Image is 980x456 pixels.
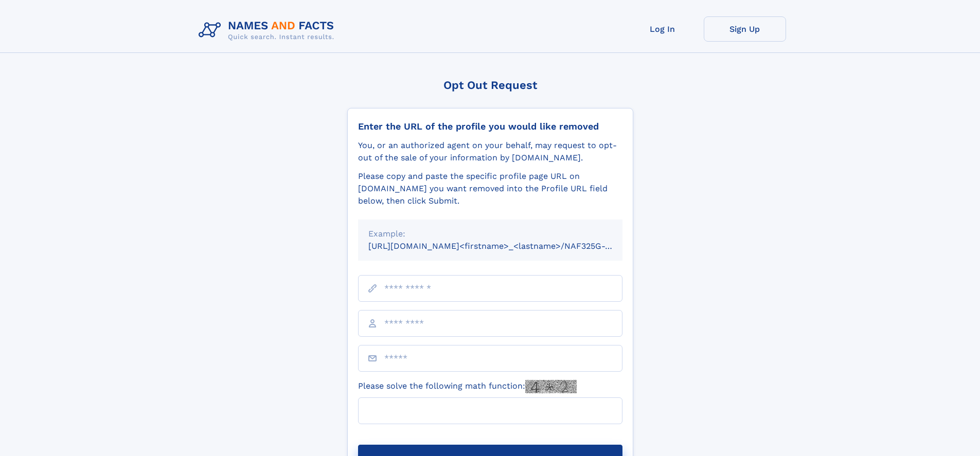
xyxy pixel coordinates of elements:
[358,380,577,393] label: Please solve the following math function:
[621,16,704,42] a: Log In
[704,16,786,42] a: Sign Up
[368,228,612,240] div: Example:
[194,16,343,44] img: Logo Names and Facts
[358,170,622,207] div: Please copy and paste the specific profile page URL on [DOMAIN_NAME] you want removed into the Pr...
[368,241,642,251] small: [URL][DOMAIN_NAME]<firstname>_<lastname>/NAF325G-xxxxxxxx
[358,139,622,164] div: You, or an authorized agent on your behalf, may request to opt-out of the sale of your informatio...
[347,79,633,92] div: Opt Out Request
[358,121,622,132] div: Enter the URL of the profile you would like removed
